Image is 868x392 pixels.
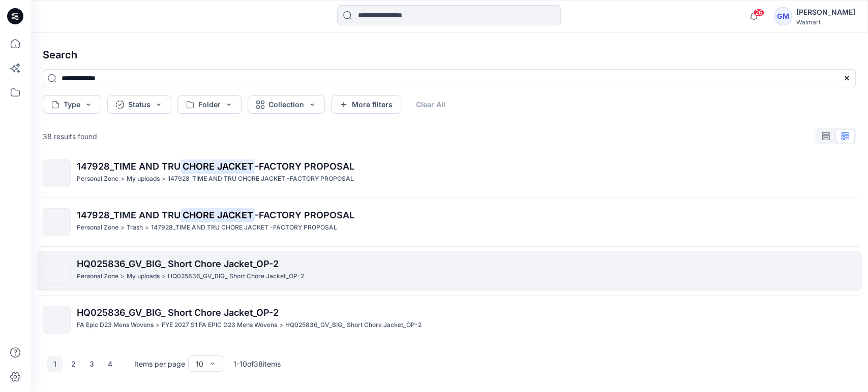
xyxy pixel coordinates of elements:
p: 147928_TIME AND TRU CHORE JACKET -FACTORY PROPOSAL [151,222,337,233]
button: 4 [102,355,118,372]
a: 147928_TIME AND TRUCHORE JACKET-FACTORY PROPOSALPersonal Zone>My uploads>147928_TIME AND TRU CHOR... [37,153,862,193]
p: > [121,174,125,184]
span: 147928_TIME AND TRU [77,161,181,172]
a: HQ025836_GV_BIG_ Short Chore Jacket_OP-2Personal Zone>My uploads>HQ025836_GV_BIG_ Short Chore Jac... [37,251,862,291]
p: 1 - 10 of 38 items [233,358,281,369]
span: 26 [753,9,764,17]
p: FA Epic D23 Mens Wovens [77,320,154,331]
span: HQ025836_GV_BIG_ Short Chore Jacket_OP-2 [77,307,279,318]
p: HQ025836_GV_BIG_ Short Chore Jacket_OP-2 [285,320,422,331]
button: Collection [248,95,325,114]
button: Status [107,95,171,114]
a: HQ025836_GV_BIG_ Short Chore Jacket_OP-2FA Epic D23 Mens Wovens>FYE 2027 S1 FA EPIC D23 Mens Wove... [37,300,862,340]
div: [PERSON_NAME] [796,6,855,18]
button: 2 [65,355,81,372]
mark: CHORE JACKET [181,159,255,173]
p: > [121,271,125,282]
span: -FACTORY PROPOSAL [255,161,354,172]
p: Trash [127,222,143,233]
p: > [162,271,166,282]
p: > [145,222,149,233]
div: Walmart [796,18,855,26]
button: 3 [83,355,100,372]
p: Personal Zone [77,174,118,184]
span: HQ025836_GV_BIG_ Short Chore Jacket_OP-2 [77,258,279,269]
span: 147928_TIME AND TRU [77,210,181,220]
mark: CHORE JACKET [181,208,255,222]
h4: Search [35,41,864,69]
p: > [279,320,283,331]
button: 1 [47,355,63,372]
p: 38 results found [43,131,97,142]
button: More filters [331,95,401,114]
p: Items per page [134,358,185,369]
p: Personal Zone [77,222,118,233]
button: Folder [177,95,242,114]
p: HQ025836_GV_BIG_ Short Chore Jacket_OP-2 [168,271,304,282]
a: 147928_TIME AND TRUCHORE JACKET-FACTORY PROPOSALPersonal Zone>Trash>147928_TIME AND TRU CHORE JAC... [37,202,862,242]
p: My uploads [127,271,160,282]
p: 147928_TIME AND TRU CHORE JACKET -FACTORY PROPOSAL [168,174,354,184]
button: Type [43,95,101,114]
p: > [156,320,160,331]
p: > [162,174,166,184]
p: > [121,222,125,233]
div: GM [774,7,792,25]
p: My uploads [127,174,160,184]
span: -FACTORY PROPOSAL [255,210,354,220]
p: FYE 2027 S1 FA EPIC D23 Mens Wovens [162,320,277,331]
div: 10 [196,358,203,369]
p: Personal Zone [77,271,118,282]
